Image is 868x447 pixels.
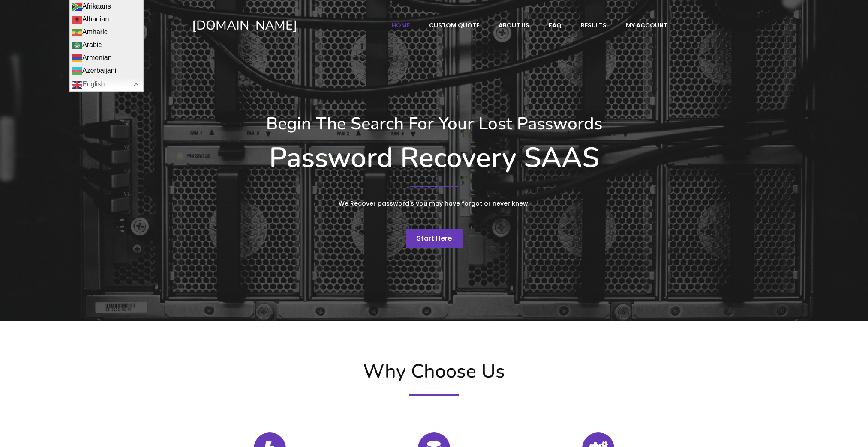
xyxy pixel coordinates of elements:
a: Custom Quote [420,17,488,33]
span: Results [581,21,607,29]
h1: Password Recovery SAAS [192,141,676,175]
a: My account [617,17,676,33]
img: sq [72,15,82,25]
a: Amharic [70,26,143,39]
a: FAQ [540,17,571,33]
a: Afrikaans [70,0,143,13]
a: Basque [70,77,143,90]
p: We Recover password's you may have forgot or never knew. [273,198,595,209]
img: af [72,2,82,12]
span: FAQ [549,21,562,29]
span: My account [626,21,667,29]
a: About Us [490,17,538,33]
h3: Begin The Search For Your Lost Passwords [192,113,676,134]
a: [DOMAIN_NAME] [192,17,356,34]
a: Start Here [406,229,463,248]
span: Home [392,21,410,29]
a: Results [572,17,616,33]
span: Start Here [417,233,452,243]
a: Armenian [70,52,143,65]
img: az [72,66,82,76]
img: ar [72,40,82,51]
span: Custom Quote [429,21,479,29]
a: Home [383,17,419,33]
a: English [69,78,144,92]
img: am [72,27,82,38]
a: Azerbaijani [70,65,143,77]
span: About Us [499,21,529,29]
a: Arabic [70,39,143,52]
img: en [72,80,82,90]
h2: Why Choose Us [188,360,681,383]
img: hy [72,53,82,63]
a: Albanian [70,13,143,26]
